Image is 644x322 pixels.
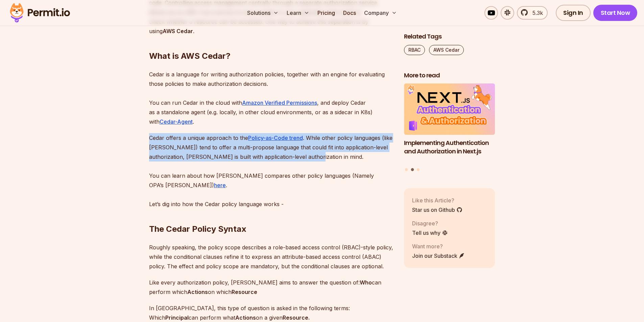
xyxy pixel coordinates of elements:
[284,6,312,20] button: Learn
[244,6,281,20] button: Solutions
[149,70,393,126] p: Cedar is a language for writing authorization policies, together with an engine for evaluating th...
[412,229,448,237] a: Tell us why
[160,118,193,125] a: Cedar-Agent
[7,1,73,24] img: Permit logo
[360,279,372,286] strong: Who
[242,99,317,106] a: Amazon Verified Permissions
[412,206,462,214] a: Star us on Github
[361,6,400,20] button: Company
[528,9,543,17] span: 5.3k
[517,6,548,20] a: 5.3k
[412,196,462,204] p: Like this Article?
[412,242,465,250] p: Want more?
[283,314,310,321] strong: Resource.
[149,133,393,209] p: Cedar offers a unique approach to the . While other policy languages (like [PERSON_NAME]) tend to...
[165,314,189,321] strong: Principal
[412,219,448,227] p: Disagree?
[340,6,359,20] a: Docs
[315,6,338,20] a: Pricing
[404,84,495,164] a: Implementing Authentication and Authorization in Next.jsImplementing Authentication and Authoriza...
[248,134,303,141] a: Policy-as-Code trend
[404,139,495,156] h3: Implementing Authentication and Authorization in Next.js
[235,314,256,321] strong: Actions
[149,243,393,271] p: Roughly speaking, the policy scope describes a role-based access control (RBAC)-style policy, whi...
[417,168,420,171] button: Go to slide 3
[411,168,414,171] button: Go to slide 2
[404,45,425,55] a: RBAC
[404,84,495,135] img: Implementing Authentication and Authorization in Next.js
[163,28,193,34] strong: AWS Cedar
[404,32,495,41] h2: Related Tags
[404,71,495,80] h2: More to read
[412,252,465,260] a: Join our Substack
[405,168,408,171] button: Go to slide 1
[149,278,393,297] p: Like every authorization policy, [PERSON_NAME] aims to answer the question of: can perform which ...
[404,84,495,172] div: Posts
[404,84,495,164] li: 2 of 3
[556,5,591,21] a: Sign In
[593,5,638,21] a: Start Now
[149,197,393,234] h2: The Cedar Policy Syntax
[429,45,464,55] a: AWS Cedar
[187,289,208,295] strong: Actions
[149,24,393,61] h2: What is AWS Cedar?
[232,289,257,295] strong: Resource
[214,182,226,189] a: here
